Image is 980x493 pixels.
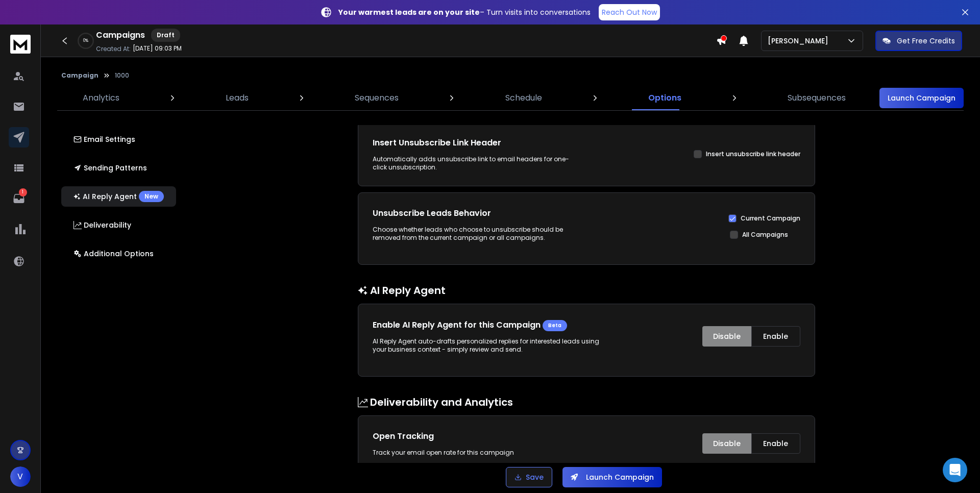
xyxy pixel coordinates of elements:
p: 0 % [83,38,88,44]
button: Get Free Credits [875,31,962,51]
p: [DATE] 09:03 PM [133,44,182,53]
div: Automatically adds unsubscribe link to email headers for one-click unsubscription. [373,155,576,171]
a: Options [642,86,688,110]
a: Reach Out Now [599,4,660,20]
a: Analytics [77,86,126,110]
a: Subsequences [781,86,852,110]
label: All Campaigns [742,231,788,239]
a: Sequences [349,86,405,110]
h1: AI Reply Agent [358,283,815,298]
p: – Turn visits into conversations [338,7,591,17]
p: [PERSON_NAME] [768,36,832,46]
button: Disable [702,433,751,454]
p: AI Reply Agent auto-drafts personalized replies for interested leads using your business context ... [373,337,601,354]
button: Deliverability [61,215,176,235]
button: V [10,466,31,487]
p: Additional Options [73,249,154,259]
div: Open Intercom Messenger [943,458,967,482]
button: Disable [702,326,751,347]
p: Choose whether leads who choose to unsubscribe should be removed from the current campaign or all... [373,226,576,242]
button: Save [506,467,552,487]
div: Draft [151,29,180,42]
span: Beta [548,322,561,330]
p: Options [648,92,681,104]
p: Sending Patterns [73,163,147,173]
p: Deliverability [73,220,131,230]
h1: Deliverability and Analytics [358,395,815,409]
label: Insert unsubscribe link header [706,150,800,158]
a: Schedule [499,86,548,110]
div: New [139,191,164,202]
label: Current Campaign [741,214,800,223]
div: Track your email open rate for this campaign [373,449,576,457]
p: Email Settings [73,134,135,144]
p: Subsequences [788,92,846,104]
p: 1 [19,188,27,196]
h1: Insert Unsubscribe Link Header [373,137,576,149]
img: logo [10,35,31,54]
h1: Unsubscribe Leads Behavior [373,207,576,219]
p: Schedule [505,92,542,104]
button: Sending Patterns [61,158,176,178]
h1: Enable AI Reply Agent for this Campaign [373,319,543,331]
p: Get Free Credits [897,36,955,46]
p: Sequences [355,92,399,104]
button: AI Reply AgentNew [61,186,176,207]
button: Launch Campaign [562,467,662,487]
button: Launch Campaign [879,88,964,108]
button: Enable [751,433,800,454]
button: Campaign [61,71,99,80]
p: AI Reply Agent [73,191,164,202]
button: Email Settings [61,129,176,150]
p: Analytics [83,92,119,104]
a: Leads [219,86,255,110]
p: Leads [226,92,249,104]
button: Enable [751,326,800,347]
button: Additional Options [61,243,176,264]
h1: Campaigns [96,29,145,41]
p: Created At: [96,45,131,53]
p: 1000 [115,71,129,80]
h1: Open Tracking [373,430,576,442]
p: Reach Out Now [602,7,657,17]
strong: Your warmest leads are on your site [338,7,480,17]
a: 1 [9,188,29,209]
